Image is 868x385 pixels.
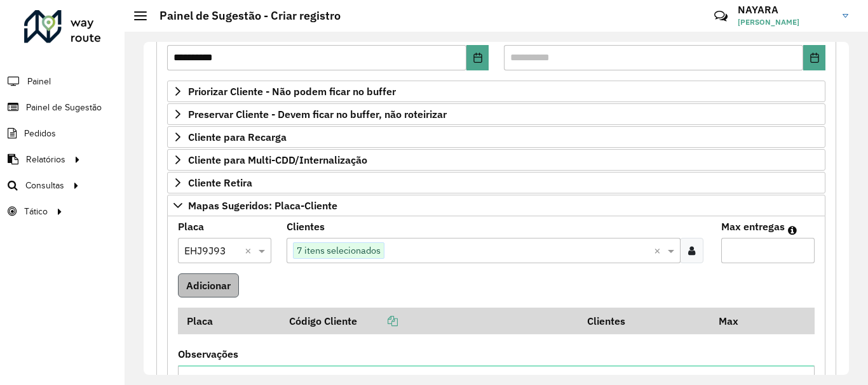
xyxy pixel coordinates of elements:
[188,109,447,119] span: Preservar Cliente - Devem ficar no buffer, não roteirizar
[188,178,252,188] span: Cliente Retira
[167,126,825,148] a: Cliente para Recarga
[466,45,489,70] button: Choose Date
[245,243,255,258] span: Clear all
[24,127,56,140] span: Pedidos
[287,219,325,234] label: Clientes
[167,195,825,216] a: Mapas Sugeridos: Placa-Cliente
[167,81,825,102] a: Priorizar Cliente - Não podem ficar no buffer
[738,4,833,16] h3: NAYARA
[26,101,102,114] span: Painel de Sugestão
[721,219,785,234] label: Max entregas
[178,308,281,334] th: Placa
[188,86,396,96] span: Priorizar Cliente - Não podem ficar no buffer
[578,308,710,334] th: Clientes
[707,3,735,30] a: Contato Rápido
[803,45,825,70] button: Choose Date
[167,103,825,125] a: Preservar Cliente - Devem ficar no buffer, não roteirizar
[25,179,64,192] span: Consultas
[294,243,384,258] span: 7 itens selecionados
[188,132,287,142] span: Cliente para Recarga
[167,172,825,193] a: Cliente Retira
[26,153,65,166] span: Relatórios
[357,315,398,327] a: Copiar
[178,273,239,297] button: Adicionar
[178,346,238,362] label: Observações
[654,243,665,258] span: Clear all
[188,155,367,165] span: Cliente para Multi-CDD/Internalização
[738,16,833,28] span: [PERSON_NAME]
[710,308,761,334] th: Max
[167,149,825,171] a: Cliente para Multi-CDD/Internalização
[281,308,579,334] th: Código Cliente
[788,225,797,235] em: Máximo de clientes que serão colocados na mesma rota com os clientes informados
[27,75,51,88] span: Painel
[188,200,337,211] span: Mapas Sugeridos: Placa-Cliente
[147,9,341,23] h2: Painel de Sugestão - Criar registro
[178,219,204,234] label: Placa
[24,205,48,218] span: Tático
